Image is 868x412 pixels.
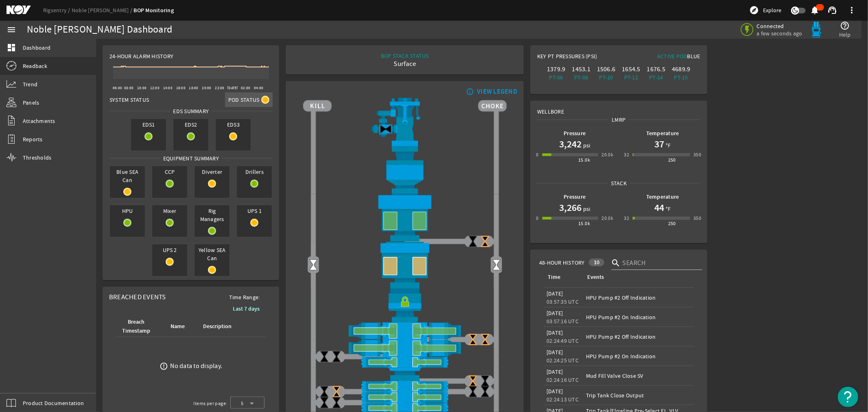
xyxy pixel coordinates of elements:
[547,348,563,356] legacy-datetime-component: [DATE]
[810,5,820,15] mat-icon: notifications
[7,25,16,35] mat-icon: menu
[23,62,47,70] span: Readback
[586,372,691,380] div: Mud Fill Valve Close SV
[303,357,507,368] img: PipeRamOpen.png
[693,151,701,159] div: 350
[134,7,174,14] a: BOP Monitoring
[303,241,507,288] img: LowerAnnularOpenBlock.png
[381,60,429,68] div: Surface
[749,5,759,15] mat-icon: explore
[582,141,590,149] span: psi
[43,7,72,14] a: Rigsentry
[195,166,230,178] span: Diverter
[670,73,692,81] div: PT-15
[215,85,224,90] text: 22:00
[303,381,507,392] img: PipeRamOpen.png
[564,129,586,137] b: Pressure
[757,22,802,30] span: Connected
[547,368,563,375] legacy-datetime-component: [DATE]
[477,88,517,96] div: VIEW LEGEND
[668,156,676,164] div: 250
[226,301,266,316] button: Last 7 days
[170,107,212,115] span: EDS SUMMARY
[119,318,160,335] div: Breach Timestamp
[571,73,592,81] div: PT-08
[479,375,491,387] img: ValveClose.png
[547,376,579,384] legacy-datetime-component: 02:24:16 UTC
[609,116,628,124] span: LMRP
[657,53,687,60] span: Active Pod
[547,309,563,317] legacy-datetime-component: [DATE]
[173,119,208,130] span: EDS2
[654,201,664,214] h1: 44
[254,85,263,90] text: 04:00
[228,96,260,104] span: Pod Status
[237,166,272,178] span: Drillers
[170,362,222,370] div: No data to display.
[171,322,185,331] div: Name
[586,273,687,282] div: Events
[7,43,16,53] mat-icon: dashboard
[620,65,642,73] div: 1654.5
[233,305,260,313] b: Last 7 days
[547,329,563,336] legacy-datetime-component: [DATE]
[645,65,667,73] div: 1676.5
[827,5,837,15] mat-icon: support_agent
[120,318,152,335] div: Breach Timestamp
[23,135,43,143] span: Reports
[611,258,621,268] i: search
[318,386,330,398] img: ValveClose.png
[490,259,503,271] img: Valve2Open.png
[318,351,330,363] img: ValveClose.png
[303,289,507,322] img: RiserConnectorLock.png
[72,7,134,14] a: Noble [PERSON_NAME]
[23,44,50,52] span: Dashboard
[303,322,507,340] img: ShearRamOpen.png
[330,397,343,409] img: ValveClose.png
[601,151,613,159] div: 20.0k
[578,219,590,228] div: 15.0k
[163,85,173,90] text: 14:00
[303,392,507,403] img: PipeRamOpen.png
[601,214,613,222] div: 20.0k
[109,293,166,301] span: Breached Events
[547,298,579,305] legacy-datetime-component: 03:57:35 UTC
[547,357,579,364] legacy-datetime-component: 02:24:25 UTC
[150,85,160,90] text: 12:00
[467,235,479,248] img: ValveClose.png
[203,322,232,331] div: Description
[202,85,211,90] text: 20:00
[113,85,122,90] text: 06:00
[23,99,39,107] span: Panels
[303,98,507,146] img: RiserAdapter.png
[330,351,343,363] img: ValveClose.png
[227,85,238,90] text: [DATE]
[479,235,491,248] img: ValveCloseBlock.png
[23,80,37,88] span: Trend
[330,386,343,398] img: ValveCloseBlock.png
[645,73,667,81] div: PT-14
[564,193,586,201] b: Pressure
[586,352,691,360] div: HPU Pump #2 On Indication
[381,52,429,60] div: BOP STACK STATUS
[587,273,604,282] div: Events
[595,65,617,73] div: 1506.6
[303,194,507,241] img: UpperAnnularOpen.png
[559,201,582,214] h1: 3,266
[586,313,691,321] div: HPU Pump #2 On Indication
[195,244,230,264] span: Yellow SEA Can
[176,85,186,90] text: 16:00
[571,65,592,73] div: 1453.1
[23,117,55,125] span: Attachments
[547,337,579,344] legacy-datetime-component: 02:24:49 UTC
[237,205,272,217] span: UPS 1
[531,101,706,116] div: Wellbore
[23,399,84,407] span: Product Documentation
[109,96,149,104] span: System Status
[27,26,172,34] div: Noble [PERSON_NAME] Dashboard
[693,214,701,222] div: 350
[840,21,850,31] mat-icon: help_outline
[654,138,664,151] h1: 37
[624,151,629,159] div: 32
[479,386,491,398] img: ValveClose.png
